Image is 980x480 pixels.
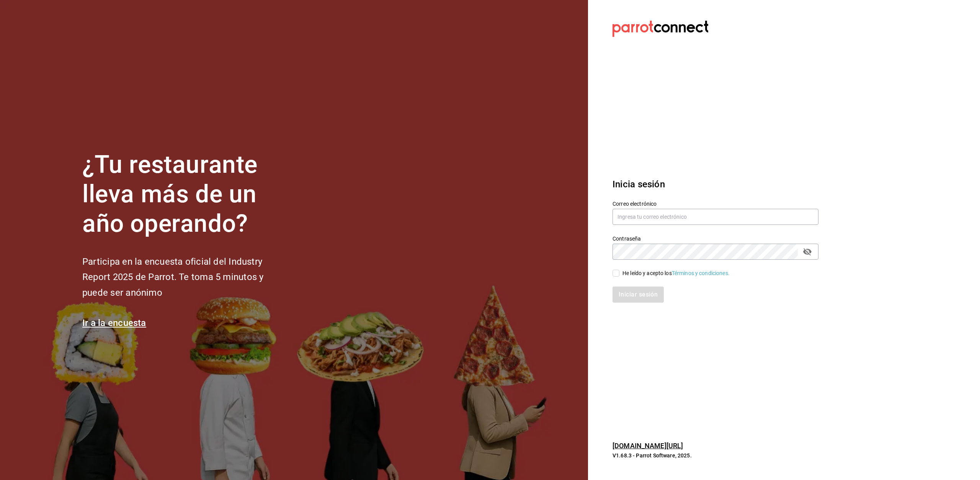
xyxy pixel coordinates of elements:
label: Correo electrónico [612,201,818,206]
h3: Inicia sesión [612,177,818,191]
button: passwordField [801,245,814,258]
a: [DOMAIN_NAME][URL] [612,442,683,450]
input: Ingresa tu correo electrónico [612,209,818,225]
a: Términos y condiciones. [672,270,730,276]
label: Contraseña [612,236,818,241]
h2: Participa en la encuesta oficial del Industry Report 2025 de Parrot. Te toma 5 minutos y puede se... [82,254,289,301]
h1: ¿Tu restaurante lleva más de un año operando? [82,150,289,238]
div: He leído y acepto los [622,269,730,277]
p: V1.68.3 - Parrot Software, 2025. [612,452,818,459]
a: Ir a la encuesta [82,318,146,328]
